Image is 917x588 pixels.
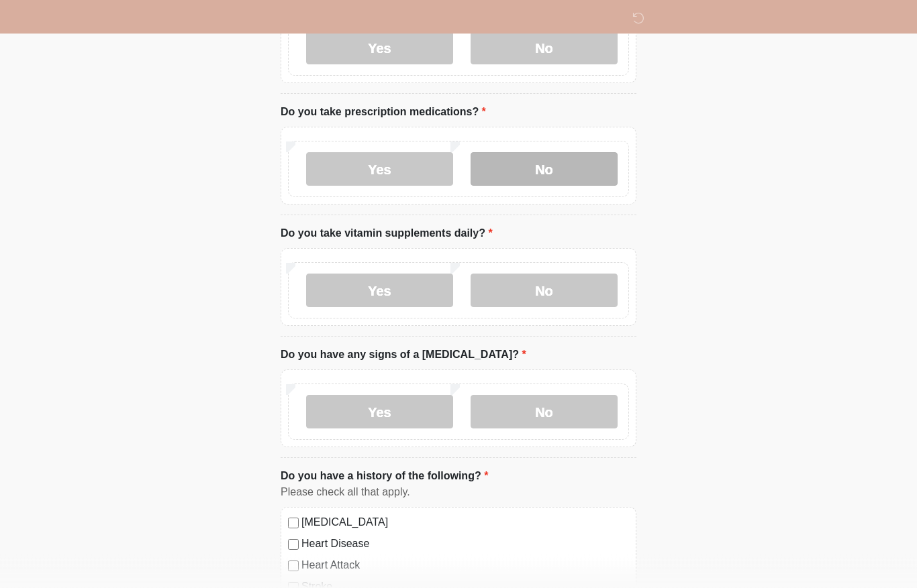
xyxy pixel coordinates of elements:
[288,561,299,572] input: Heart Attack
[281,105,486,121] label: Do you take prescription medications?
[306,396,453,429] label: Yes
[281,469,488,485] label: Do you have a history of the following?
[288,518,299,529] input: [MEDICAL_DATA]
[281,485,636,501] div: Please check all that apply.
[288,540,299,550] input: Heart Disease
[306,153,453,186] label: Yes
[301,536,629,552] label: Heart Disease
[306,32,453,65] label: Yes
[281,347,526,363] label: Do you have any signs of a [MEDICAL_DATA]?
[267,10,285,27] img: DM Wellness & Aesthetics Logo
[301,515,629,531] label: [MEDICAL_DATA]
[306,274,453,308] label: Yes
[471,32,618,65] label: No
[471,274,618,308] label: No
[281,226,493,242] label: Do you take vitamin supplements daily?
[471,396,618,429] label: No
[301,558,629,574] label: Heart Attack
[471,153,618,186] label: No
